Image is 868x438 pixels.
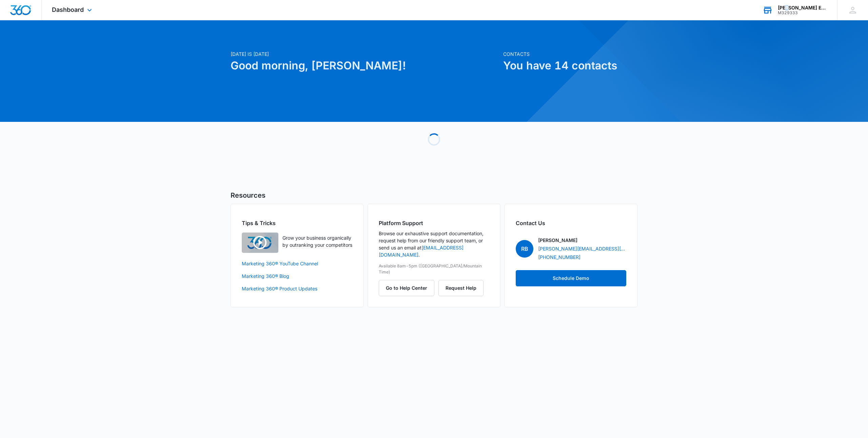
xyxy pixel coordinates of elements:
p: [DATE] is [DATE] [231,50,499,58]
a: Marketing 360® YouTube Channel [242,260,352,267]
a: Marketing 360® Product Updates [242,285,352,292]
p: Contacts [503,50,637,58]
a: Request Help [438,285,484,291]
a: Go to Help Center [379,285,438,291]
h1: You have 14 contacts [503,58,637,74]
a: [PHONE_NUMBER] [538,254,580,261]
button: Go to Help Center [379,280,434,296]
button: Schedule Demo [516,270,626,286]
p: [PERSON_NAME] [538,237,577,244]
div: account id [778,10,827,15]
h2: Tips & Tricks [242,219,352,227]
div: account name [778,5,827,10]
span: Dashboard [52,6,84,13]
h2: Platform Support [379,219,489,227]
span: RB [516,240,533,258]
a: [PERSON_NAME][EMAIL_ADDRESS][PERSON_NAME][DOMAIN_NAME] [538,245,626,252]
p: Browse our exhaustive support documentation, request help from our friendly support team, or send... [379,230,489,258]
button: Request Help [438,280,484,296]
h5: Resources [231,190,637,200]
h2: Contact Us [516,219,626,227]
p: Grow your business organically by outranking your competitors [282,234,352,248]
h1: Good morning, [PERSON_NAME]! [231,58,499,74]
a: Marketing 360® Blog [242,272,352,280]
img: Quick Overview Video [242,233,278,253]
p: Available 8am-5pm ([GEOGRAPHIC_DATA]/Mountain Time) [379,263,489,275]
